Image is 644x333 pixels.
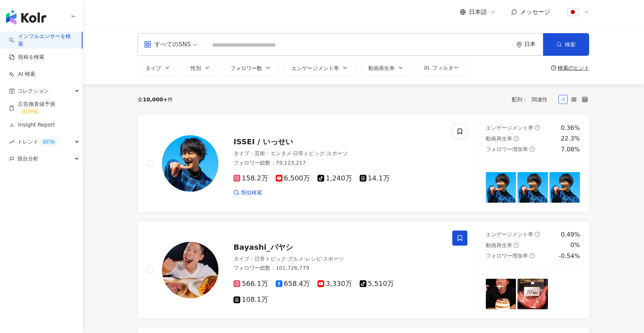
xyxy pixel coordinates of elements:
[551,65,556,70] span: question-circle
[6,10,46,25] img: logo
[145,65,161,71] span: タイプ
[549,172,580,203] img: post-image
[137,60,178,75] button: タイプ
[143,96,168,102] span: 10,000+
[17,133,57,150] span: トレンド
[321,256,323,262] span: ·
[9,121,55,129] a: Insight Report
[233,174,268,182] span: 158.2万
[183,60,218,75] button: 性別
[137,221,589,319] a: KOL AvatarBayashi_バヤシタイプ：日常トピック·グルメ·レシピ·スポーツフォロワー総数：101,726,779566.1万658.4万3,330万5,510万108.1万エンゲー...
[469,8,487,16] span: 日本語
[233,255,443,263] div: タイプ ：
[241,189,262,197] span: 類似検索
[530,253,535,258] span: question-circle
[137,115,589,212] a: KOL AvatarISSEI / いっせいタイプ：芸術・エンタメ·日常トピック·スポーツフォロワー総数：79,123,217158.2万6,500万1,240万14.1万類似検索エンゲージメン...
[486,253,528,259] span: フォロワー増加率
[561,231,580,239] div: 0.49%
[327,150,348,156] span: スポーツ
[288,256,304,262] span: グルメ
[486,242,512,248] span: 動画再生率
[368,65,395,71] span: 動画再生率
[517,279,548,309] img: post-image
[486,231,533,237] span: エンゲージメント率
[514,243,519,248] span: question-circle
[512,93,559,105] div: 配列：
[532,93,554,105] span: 関連性
[558,65,589,71] div: 検索のヒント
[233,159,443,167] div: フォロワー総数 ： 79,123,217
[233,280,268,288] span: 566.1万
[162,135,218,192] img: KOL Avatar
[9,101,76,116] a: 広告換算値予測ALPHA
[304,256,305,262] span: ·
[360,280,394,288] span: 5,510万
[317,174,352,182] span: 1,240万
[276,174,310,182] span: 6,500万
[432,65,459,71] span: フィルター
[284,60,356,75] button: エンゲージメント率
[317,280,352,288] span: 3,330万
[17,150,38,167] span: 競合分析
[291,150,293,156] span: ·
[561,124,580,132] div: 0.36%
[530,147,535,152] span: question-circle
[486,125,533,131] span: エンゲージメント率
[561,145,580,154] div: 7.08%
[486,136,512,142] span: 動画再生率
[535,125,540,130] span: question-circle
[40,138,57,146] div: BETA
[137,96,173,102] div: 全 件
[561,134,580,143] div: 22.3%
[360,174,390,182] span: 14.1万
[144,38,191,50] div: すべてのSNS
[230,65,262,71] span: フォロワー数
[524,41,543,47] div: 日本
[293,150,325,156] span: 日常トピック
[276,280,310,288] span: 658.4万
[223,60,279,75] button: フォロワー数
[517,172,548,203] img: post-image
[233,243,293,252] span: Bayashi_バヤシ
[571,241,580,249] div: 0%
[233,296,268,304] span: 108.1万
[486,146,528,152] span: フォロワー増加率
[233,189,262,197] a: 類似検索
[486,172,516,203] img: post-image
[233,137,293,146] span: ISSEI / いっせい
[514,136,519,141] span: question-circle
[416,60,467,75] button: フィルター
[255,150,291,156] span: 芸術・エンタメ
[486,279,516,309] img: post-image
[291,65,339,71] span: エンゲージメント率
[144,41,151,48] span: appstore
[543,33,589,56] button: 検索
[9,70,35,78] a: AI 検索
[520,8,550,15] span: メッセージ
[255,256,286,262] span: 日常トピック
[9,139,14,145] span: rise
[323,256,344,262] span: スポーツ
[360,60,412,75] button: 動画再生率
[233,150,443,157] div: タイプ ：
[233,264,443,272] div: フォロワー総数 ： 101,726,779
[559,252,580,260] div: -0.54%
[191,65,201,71] span: 性別
[565,41,575,47] span: 検索
[9,33,76,47] a: searchインフルエンサーを検索
[535,232,540,237] span: question-circle
[9,53,44,61] a: 投稿を検索
[549,279,580,309] img: post-image
[286,256,288,262] span: ·
[566,5,580,19] img: flag-Japan-800x800.png
[516,42,522,47] span: environment
[325,150,326,156] span: ·
[305,256,321,262] span: レシピ
[17,82,49,99] span: コレクション
[162,242,218,298] img: KOL Avatar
